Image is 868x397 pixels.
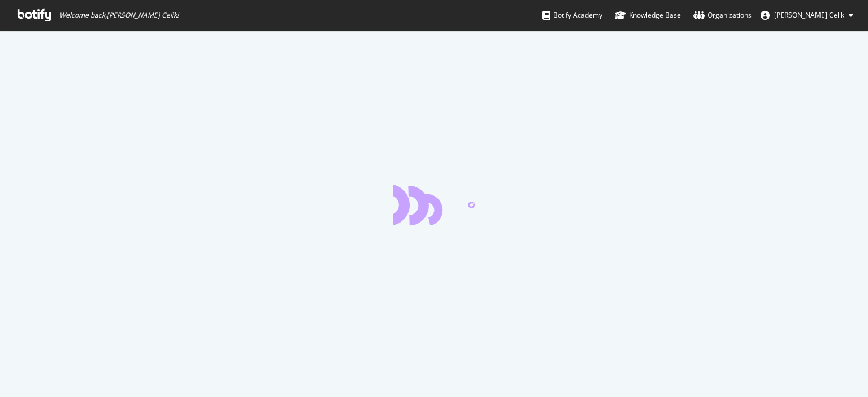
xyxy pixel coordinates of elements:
[693,10,752,21] div: Organizations
[615,10,681,21] div: Knowledge Base
[752,6,862,24] button: [PERSON_NAME] Celik
[393,185,475,225] div: animation
[542,10,602,21] div: Botify Academy
[59,11,179,20] span: Welcome back, [PERSON_NAME] Celik !
[774,10,844,20] span: Devran Guducu Celik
